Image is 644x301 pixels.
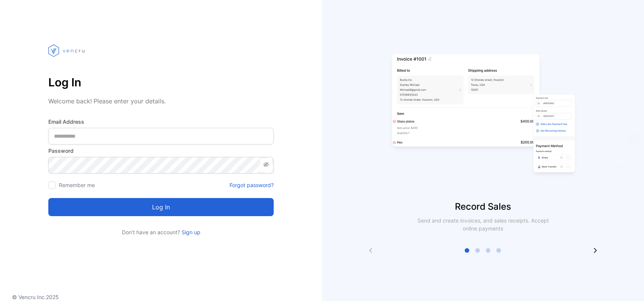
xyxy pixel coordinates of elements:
[180,229,200,235] a: Sign up
[322,200,644,213] p: Record Sales
[48,198,274,216] button: Log in
[48,118,274,126] label: Email Address
[230,181,274,189] a: Forgot password?
[59,182,95,188] label: Remember me
[48,97,274,106] p: Welcome back! Please enter your details.
[389,30,578,200] img: slider image
[48,73,274,91] p: Log In
[48,228,274,236] p: Don't have an account?
[411,217,556,232] p: Send and create invoices, and sales receipts. Accept online payments
[48,147,274,155] label: Password
[48,30,86,71] img: vencru logo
